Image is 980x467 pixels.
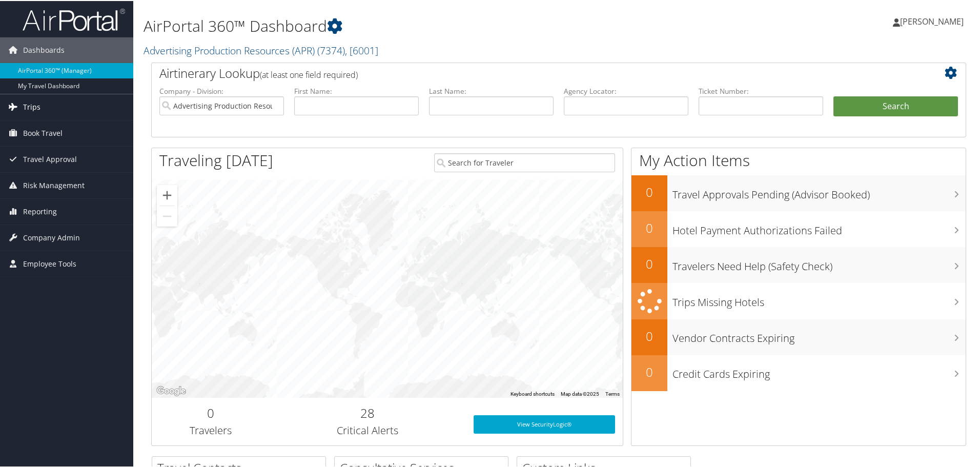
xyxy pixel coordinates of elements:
[561,390,599,396] span: Map data ©2025
[277,403,458,421] h2: 28
[672,253,966,273] h3: Travelers Need Help (Safety Check)
[631,282,966,318] a: Trips Missing Hotels
[157,205,177,226] button: Zoom out
[631,218,667,236] h2: 0
[564,85,688,95] label: Agency Locator:
[893,5,974,36] a: [PERSON_NAME]
[631,174,966,210] a: 0Travel Approvals Pending (Advisor Booked)
[144,14,697,36] h1: AirPortal 360™ Dashboard
[833,95,958,116] button: Search
[605,390,620,396] a: Terms (opens in new tab)
[159,64,890,81] h2: Airtinerary Lookup
[23,7,125,31] img: airportal-logo.png
[23,119,63,145] span: Book Travel
[23,250,76,276] span: Employee Tools
[159,403,262,421] h2: 0
[159,85,284,95] label: Company - Division:
[23,93,40,119] span: Trips
[672,217,966,237] h3: Hotel Payment Authorizations Failed
[672,361,966,380] h3: Credit Cards Expiring
[631,327,667,344] h2: 0
[317,43,345,56] span: ( 7374 )
[434,152,615,171] input: Search for Traveler
[631,254,667,272] h2: 0
[631,149,966,170] h1: My Action Items
[23,224,80,250] span: Company Admin
[277,422,458,437] h3: Critical Alerts
[900,15,964,26] span: [PERSON_NAME]
[631,182,667,200] h2: 0
[159,422,262,437] h3: Travelers
[157,184,177,205] button: Zoom in
[23,172,85,197] span: Risk Management
[631,318,966,354] a: 0Vendor Contracts Expiring
[672,325,966,344] h3: Vendor Contracts Expiring
[672,181,966,201] h3: Travel Approvals Pending (Advisor Booked)
[23,198,57,224] span: Reporting
[511,390,555,397] button: Keyboard shortcuts
[672,289,966,309] h3: Trips Missing Hotels
[429,85,554,95] label: Last Name:
[154,383,188,397] a: Open this area in Google Maps (opens a new window)
[23,146,77,171] span: Travel Approval
[159,149,273,170] h1: Traveling [DATE]
[294,85,419,95] label: First Name:
[699,85,823,95] label: Ticket Number:
[345,43,378,56] span: , [ 6001 ]
[474,414,615,433] a: View SecurityLogic®
[631,246,966,282] a: 0Travelers Need Help (Safety Check)
[23,36,65,62] span: Dashboards
[631,210,966,246] a: 0Hotel Payment Authorizations Failed
[631,354,966,390] a: 0Credit Cards Expiring
[260,68,358,79] span: (at least one field required)
[144,43,378,56] a: Advertising Production Resources (APR)
[631,362,667,380] h2: 0
[154,383,188,397] img: Google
